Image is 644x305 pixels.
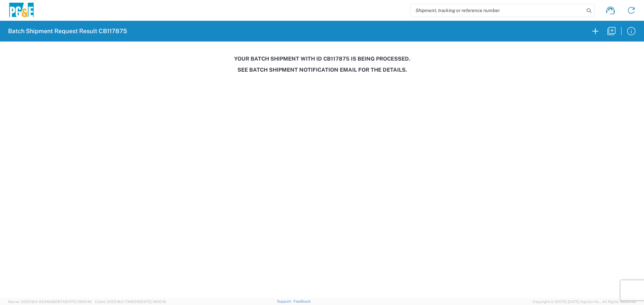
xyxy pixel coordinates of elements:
h2: Batch Shipment Request Result CB117875 [8,27,127,35]
h3: Your batch shipment with id CB117875 is being processed. [5,56,639,62]
h3: See Batch Shipment Notification email for the details. [5,67,639,73]
a: Support [277,299,294,303]
span: Copyright © [DATE]-[DATE] Agistix Inc., All Rights Reserved [533,299,636,305]
input: Shipment, tracking or reference number [411,4,584,17]
a: Feedback [293,299,311,303]
img: pge [8,3,35,18]
span: [DATE] 09:51:42 [65,300,92,304]
span: [DATE] 08:10:16 [140,300,166,304]
span: Server: 2025.18.0-9334b682874 [8,300,92,304]
span: Client: 2025.18.0-7346316 [95,300,166,304]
